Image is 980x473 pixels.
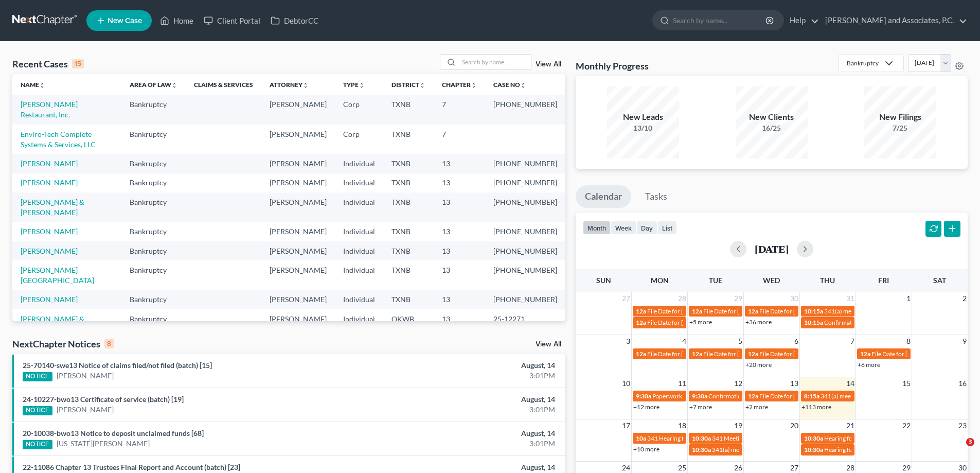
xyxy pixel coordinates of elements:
[712,446,861,453] span: 341(a) meeting for [PERSON_NAME] [PERSON_NAME]
[383,260,434,290] td: TXNB
[383,154,434,173] td: TXNB
[858,361,880,369] a: +6 more
[905,335,912,347] span: 8
[485,154,565,173] td: [PHONE_NUMBER]
[199,11,265,30] a: Client Portal
[261,260,335,290] td: [PERSON_NAME]
[485,309,565,339] td: 25-12271
[733,377,743,390] span: 12
[21,266,94,285] a: [PERSON_NAME][GEOGRAPHIC_DATA]
[186,74,261,95] th: Claims & Services
[343,81,365,89] a: Typeunfold_more
[21,178,78,187] a: [PERSON_NAME]
[745,361,772,369] a: +20 more
[434,154,485,173] td: 13
[692,434,711,442] span: 10:30a
[864,123,936,133] div: 7/25
[709,276,722,285] span: Tue
[270,81,309,89] a: Attorneyunfold_more
[121,222,186,241] td: Bankruptcy
[384,428,555,439] div: August, 14
[621,377,631,390] span: 10
[434,222,485,241] td: 13
[692,350,702,358] span: 12a
[121,290,186,309] td: Bankruptcy
[21,295,78,304] a: [PERSON_NAME]
[335,241,383,260] td: Individual
[383,173,434,192] td: TXNB
[689,403,712,411] a: +7 more
[57,439,150,449] a: [US_STATE][PERSON_NAME]
[677,377,687,390] span: 11
[801,403,831,411] a: +113 more
[171,82,177,89] i: unfold_more
[961,292,968,305] span: 2
[261,154,335,173] td: [PERSON_NAME]
[485,241,565,260] td: [PHONE_NUMBER]
[21,159,78,168] a: [PERSON_NAME]
[804,446,823,453] span: 10:30a
[12,58,84,70] div: Recent Cases
[384,439,555,449] div: 3:01PM
[104,339,114,348] div: 8
[647,319,784,326] span: File Date for [PERSON_NAME] & [PERSON_NAME]
[21,247,78,255] a: [PERSON_NAME]
[636,392,651,400] span: 9:30a
[383,290,434,309] td: TXNB
[108,17,142,25] span: New Case
[804,434,823,442] span: 10:30a
[335,173,383,192] td: Individual
[434,241,485,260] td: 13
[383,222,434,241] td: TXNB
[21,198,84,217] a: [PERSON_NAME] & [PERSON_NAME]
[21,100,78,119] a: [PERSON_NAME] Restaurant, Inc.
[23,406,52,415] div: NOTICE
[708,392,880,400] span: Confirmation hearing for [PERSON_NAME] & [PERSON_NAME]
[966,438,974,446] span: 3
[636,185,676,208] a: Tasks
[652,392,754,400] span: Paperwork appt for [PERSON_NAME]
[384,371,555,381] div: 3:01PM
[647,434,739,442] span: 341 Hearing for [PERSON_NAME]
[21,314,84,334] a: [PERSON_NAME] & [PERSON_NAME]
[737,335,743,347] span: 5
[607,111,679,123] div: New Leads
[383,241,434,260] td: TXNB
[636,221,657,235] button: day
[748,307,758,315] span: 12a
[625,335,631,347] span: 3
[621,292,631,305] span: 27
[793,335,799,347] span: 6
[824,307,978,315] span: 341(a) meeting for [PERSON_NAME] & [PERSON_NAME]
[265,11,324,30] a: DebtorCC
[130,81,177,89] a: Area of Lawunfold_more
[459,55,531,69] input: Search by name...
[155,11,199,30] a: Home
[384,360,555,371] div: August, 14
[335,309,383,339] td: Individual
[383,95,434,124] td: TXNB
[419,82,425,89] i: unfold_more
[611,221,636,235] button: week
[359,82,365,89] i: unfold_more
[845,419,856,432] span: 21
[957,377,968,390] span: 16
[596,276,611,285] span: Sun
[576,60,649,72] h3: Monthly Progress
[957,419,968,432] span: 23
[57,405,114,415] a: [PERSON_NAME]
[485,260,565,290] td: [PHONE_NUMBER]
[820,276,835,285] span: Thu
[901,419,912,432] span: 22
[21,81,45,89] a: Nameunfold_more
[261,309,335,339] td: [PERSON_NAME]
[763,276,780,285] span: Wed
[485,222,565,241] td: [PHONE_NUMBER]
[789,419,799,432] span: 20
[901,377,912,390] span: 15
[647,307,792,315] span: File Date for [PERSON_NAME][GEOGRAPHIC_DATA]
[121,95,186,124] td: Bankruptcy
[860,350,870,358] span: 12a
[821,392,920,400] span: 341(a) meeting for [PERSON_NAME]
[23,395,184,404] a: 24-10227-bwo13 Certificate of service (batch) [19]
